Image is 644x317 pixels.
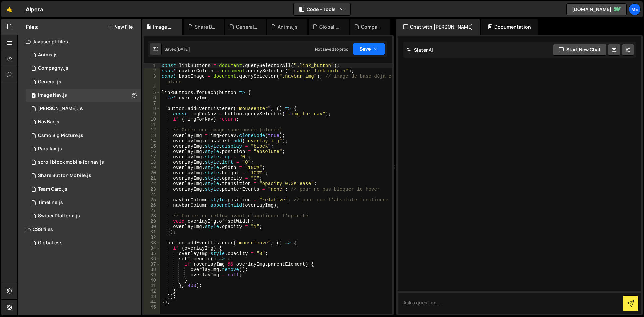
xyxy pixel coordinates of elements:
div: 16285/46636.js [26,156,141,169]
div: 16 [144,149,160,154]
div: Share Button Mobile.js [38,173,91,179]
div: 30 [144,224,160,229]
button: Start new chat [553,44,606,56]
div: [DATE] [176,46,190,52]
div: 44 [144,299,160,305]
div: 41 [144,283,160,288]
div: 29 [144,219,160,224]
button: New File [108,24,133,30]
div: 28 [144,213,160,219]
div: [PERSON_NAME].js [38,106,83,112]
div: Global.css [319,23,341,30]
div: CSS files [18,223,141,236]
button: Save [353,43,385,55]
div: 1 [144,63,160,68]
div: Parallax.js [38,146,62,152]
div: Timeline.js [38,200,63,206]
div: Team Card.js [38,186,67,192]
div: 23 [144,187,160,192]
div: 15 [144,144,160,149]
div: 43 [144,294,160,299]
div: Image Nav.js [38,92,67,98]
div: Compagny.js [38,65,68,71]
a: Me [629,3,641,15]
div: 16285/43939.js [26,182,141,196]
div: 35 [144,251,160,256]
div: 20 [144,170,160,176]
div: Not saved to prod [315,46,348,52]
div: Compagny.js [361,23,382,30]
div: 16285/44842.js [26,129,141,142]
div: Saved [164,46,190,52]
div: 9 [144,111,160,117]
div: General.js [236,23,258,30]
div: 16285/46809.js [26,169,141,182]
div: 16285/43940.css [26,236,141,250]
div: NavBar.js [38,119,59,125]
div: 11 [144,122,160,127]
div: 6 [144,95,160,101]
div: 34 [144,246,160,251]
div: 16285/46800.js [26,75,141,89]
div: Osmo Big Picture.js [38,133,83,139]
div: Swiper Platform.js [38,213,80,219]
div: 12 [144,127,160,133]
div: 24 [144,192,160,197]
div: 25 [144,197,160,203]
div: 16285/44885.js [26,115,141,129]
div: Anims.js [38,52,58,58]
div: 33 [144,240,160,246]
div: scroll block mobile for nav.js [38,159,104,165]
div: 18 [144,160,160,165]
div: 26 [144,203,160,208]
div: 19 [144,165,160,170]
div: 16285/44894.js [26,48,141,62]
div: 3 [144,74,160,85]
div: Javascript files [18,35,141,48]
div: 31 [144,229,160,235]
div: 17 [144,154,160,160]
div: Anims.js [278,23,298,30]
a: 🤙 [1,1,18,17]
div: 27 [144,208,160,213]
div: 16285/45494.js [26,102,141,115]
div: 45 [144,305,160,310]
div: 38 [144,267,160,272]
div: Alpera [26,5,43,13]
div: 39 [144,272,160,278]
div: Image Nav.js [153,23,174,30]
button: Code + Tools [294,3,350,15]
div: 40 [144,278,160,283]
div: 37 [144,262,160,267]
div: 22 [144,181,160,187]
div: 4 [144,85,160,90]
div: Documentation [481,19,538,35]
div: Global.css [38,240,63,246]
div: 32 [144,235,160,240]
div: 21 [144,176,160,181]
div: 16285/44080.js [26,62,141,75]
a: [DOMAIN_NAME] [566,3,627,15]
div: Chat with [PERSON_NAME] [396,19,480,35]
div: 13 [144,133,160,138]
h2: Files [26,23,38,31]
div: General.js [38,79,61,85]
h2: Slater AI [407,47,433,53]
span: 1 [32,93,36,99]
div: 2 [144,68,160,74]
div: Share Button Mobile.js [195,23,216,30]
div: 14 [144,138,160,144]
div: 7 [144,101,160,106]
div: 42 [144,288,160,294]
div: 16285/45492.js [26,142,141,156]
div: 16285/46368.js [26,89,141,102]
div: 36 [144,256,160,262]
div: 16285/43961.js [26,209,141,223]
div: 8 [144,106,160,111]
div: 16285/44875.js [26,196,141,209]
div: 5 [144,90,160,95]
div: 10 [144,117,160,122]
